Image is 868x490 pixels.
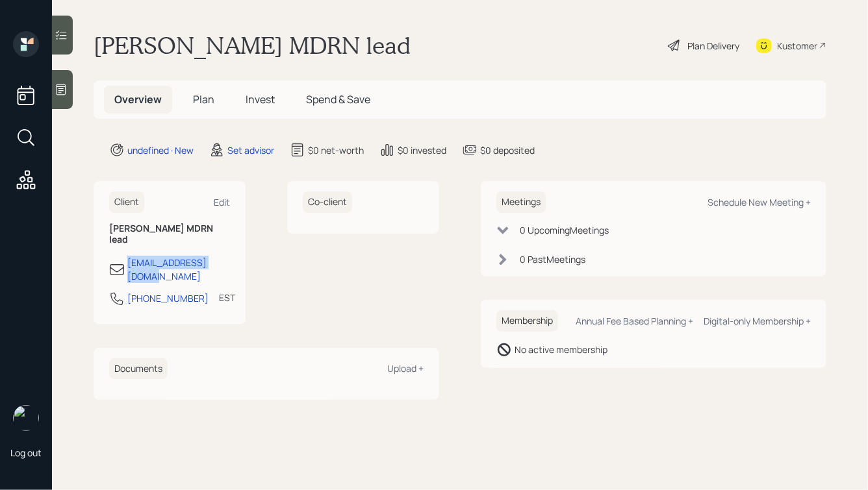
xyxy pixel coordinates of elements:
[576,315,693,327] div: Annual Fee Based Planning +
[398,143,446,157] div: $0 invested
[308,143,364,157] div: $0 net-worth
[687,39,739,53] div: Plan Delivery
[246,92,275,106] span: Invest
[777,39,817,53] div: Kustomer
[94,31,411,60] h1: [PERSON_NAME] MDRN lead
[219,291,235,304] div: EST
[708,196,811,208] div: Schedule New Meeting +
[520,252,585,266] div: 0 Past Meeting s
[520,223,609,237] div: 0 Upcoming Meeting s
[193,92,214,106] span: Plan
[109,358,168,380] h6: Documents
[306,92,370,106] span: Spend & Save
[127,291,209,305] div: [PHONE_NUMBER]
[303,191,352,213] h6: Co-client
[109,223,230,245] h6: [PERSON_NAME] MDRN lead
[496,310,558,332] h6: Membership
[127,256,230,283] div: [EMAIL_ADDRESS][DOMAIN_NAME]
[127,143,194,157] div: undefined · New
[496,191,546,213] h6: Meetings
[515,343,607,356] div: No active membership
[227,143,274,157] div: Set advisor
[114,92,162,106] span: Overview
[214,196,230,208] div: Edit
[480,143,535,157] div: $0 deposited
[704,315,811,327] div: Digital-only Membership +
[10,447,42,459] div: Log out
[109,191,144,213] h6: Client
[387,362,424,374] div: Upload +
[13,405,39,431] img: hunter_neumayer.jpg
